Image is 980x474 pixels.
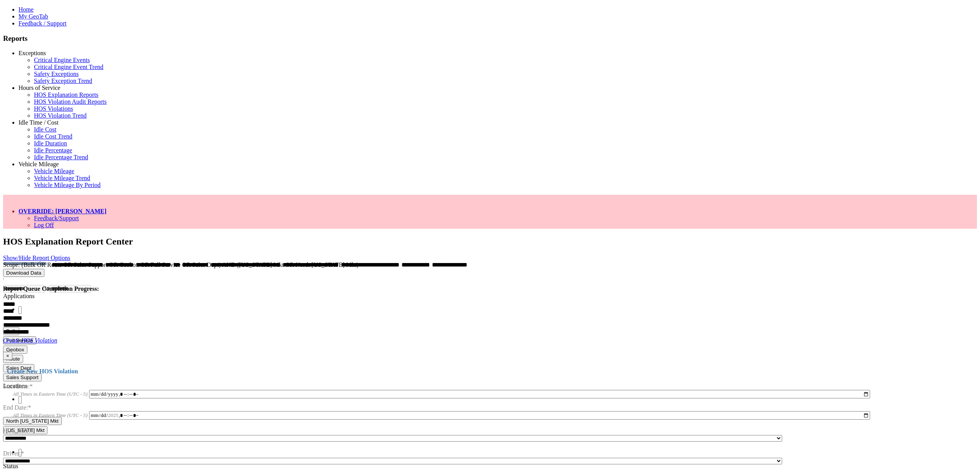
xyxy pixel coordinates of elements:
a: Idle Duration [34,140,67,147]
h4: Create New HOS Violation [3,368,977,375]
a: HOS Violation Audit Reports [34,98,107,105]
a: Show/Hide Report Options [3,255,70,261]
h3: Reports [3,34,977,43]
a: Vehicle Mileage [19,161,59,167]
label: Start Date:* [3,373,33,390]
a: Hours of Service [19,84,60,91]
h2: HOS Explanation Report Center [3,236,977,247]
span: to [45,285,49,291]
a: Home [19,6,34,13]
label: Status [3,463,18,469]
label: Driver:* [3,447,24,457]
a: Idle Percentage [34,147,72,154]
a: Critical Engine Event Trend [34,64,103,70]
button: Full Service [3,336,36,344]
a: Idle Percentage Trend [34,154,88,160]
h4: Report Queue Completion Progress: [3,285,977,292]
a: Idle Cost [34,126,56,133]
a: Feedback / Support [19,20,66,27]
a: Safety Exception Trend [34,78,92,84]
span: All Times in Eastern Time (UTC - 5) [13,412,88,418]
button: North [US_STATE] Mkt [3,417,62,425]
button: Route [3,355,23,363]
button: Download Data [3,269,44,277]
a: Exceptions [19,50,46,56]
a: My GeoTab [19,13,48,20]
a: HOS Explanation Reports [34,91,98,98]
button: Geobox [3,346,27,354]
a: HOS Violations [34,105,73,112]
label: Applications [3,293,35,299]
span: All Times in Eastern Time (UTC - 5) [13,391,88,397]
a: Feedback/Support [34,215,79,221]
a: Vehicle Mileage [34,168,74,174]
a: Vehicle Mileage Trend [34,175,90,181]
a: Create HOS Violation [3,337,57,344]
a: OVERRIDE: [PERSON_NAME] [19,208,106,214]
a: Idle Cost Trend [34,133,73,140]
a: Idle Time / Cost [19,119,59,126]
a: HOS Violation Trend [34,112,87,119]
span: Scope: (Bulk OR Route OR Sales Support OR Geobox OR Full Service OR Sales Dept) AND ([US_STATE] M... [3,261,358,268]
label: End Date:* [3,394,31,411]
a: Vehicle Mileage By Period [34,182,101,188]
a: Safety Exceptions [34,71,79,77]
button: × [3,352,12,360]
label: HOS Rule:* [3,425,34,434]
a: Log Off [34,222,54,228]
button: Sales Dept [3,364,34,372]
a: Critical Engine Events [34,57,90,63]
